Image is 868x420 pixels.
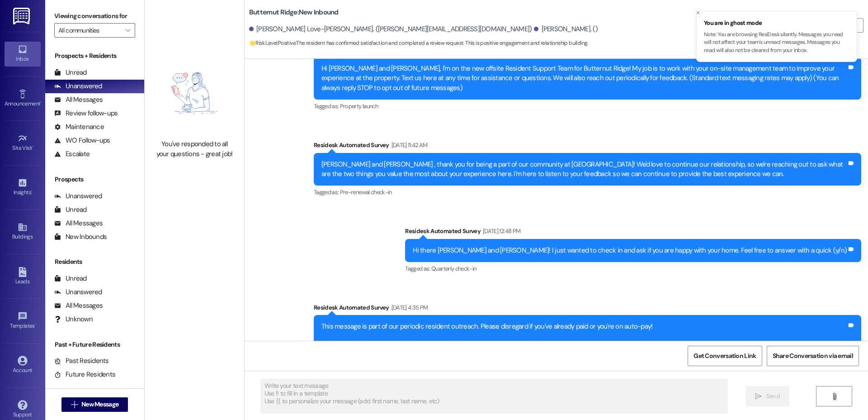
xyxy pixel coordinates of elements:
div: Prospects [45,175,144,184]
span: • [40,99,42,105]
div: Residesk Automated Survey [314,303,861,315]
div: Maintenance [54,122,104,132]
div: Review follow-ups [54,109,118,118]
div: Tagged as: [405,262,861,275]
strong: 🌟 Risk Level: Positive [249,39,296,47]
div: [DATE] 12:48 PM [481,226,520,236]
img: empty-state [155,51,234,135]
span: Share Conversation via email [773,351,853,361]
div: Unread [54,68,87,77]
div: [PERSON_NAME]. () [534,24,598,34]
a: Buildings [5,220,41,244]
div: Tagged as: [314,100,861,113]
div: Unanswered [54,191,102,201]
i:  [71,401,78,408]
a: Leads [5,264,41,289]
span: • [33,143,34,150]
div: All Messages [54,95,103,105]
img: ResiDesk Logo [13,8,32,24]
div: [PERSON_NAME] and [PERSON_NAME] , thank you for being a part of our community at [GEOGRAPHIC_DATA... [321,160,847,179]
span: New Message [81,400,118,409]
div: Unread [54,205,87,215]
div: [DATE] 11:42 AM [389,140,428,150]
div: [PERSON_NAME] Love-[PERSON_NAME]. ([PERSON_NAME][EMAIL_ADDRESS][DOMAIN_NAME]) [249,24,532,34]
b: Butternut Ridge: New Inbound [249,8,339,17]
i:  [755,393,762,400]
i:  [831,393,838,400]
label: Viewing conversations for [54,9,135,23]
span: Get Conversation Link [693,351,756,361]
a: Site Visit • [5,131,41,155]
button: Get Conversation Link [688,346,762,366]
div: Past Residents [54,356,109,366]
p: Note: You are browsing ResiDesk silently. Messages you read will not affect your team's unread me... [704,31,849,55]
div: Unanswered [54,287,102,297]
div: All Messages [54,219,103,228]
div: Hi [PERSON_NAME] and [PERSON_NAME], I'm on the new offsite Resident Support Team for Butternut Ri... [321,64,847,93]
div: Escalate [54,149,90,159]
span: You are in ghost mode [704,19,849,28]
a: Inbox [5,42,41,66]
div: You've responded to all your questions - great job! [155,139,234,159]
div: Hi there [PERSON_NAME] and [PERSON_NAME]! I just wanted to check in and ask if you are happy with... [413,246,847,255]
button: Share Conversation via email [767,346,859,366]
div: Unknown [54,315,93,324]
div: All Messages [54,301,103,310]
div: Residesk Automated Survey [405,226,861,239]
div: Residents [45,257,144,267]
span: Pre-renewal check-in [340,188,392,196]
a: Insights • [5,175,41,200]
input: All communities [58,23,121,38]
span: : The resident has confirmed satisfaction and completed a review request. This is positive engage... [249,38,588,48]
button: New Message [61,397,128,412]
span: Quarterly check-in [431,265,476,272]
div: Past + Future Residents [45,340,144,349]
a: Templates • [5,309,41,333]
span: • [31,188,33,194]
div: Prospects + Residents [45,51,144,61]
div: This message is part of our periodic resident outreach. Please disregard if you've already paid o... [321,322,847,361]
span: • [35,321,36,328]
i:  [125,27,130,34]
div: WO Follow-ups [54,136,110,145]
button: Send [745,386,789,406]
div: New Inbounds [54,232,107,242]
span: Property launch [340,102,378,110]
div: Unanswered [54,81,102,91]
div: Unread [54,274,87,283]
span: Send [766,391,780,401]
div: [DATE] 4:35 PM [389,303,428,312]
div: Tagged as: [314,186,861,199]
div: Future Residents [54,370,115,379]
button: Close toast [693,8,703,17]
a: Account [5,353,41,377]
div: Residesk Automated Survey [314,140,861,153]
